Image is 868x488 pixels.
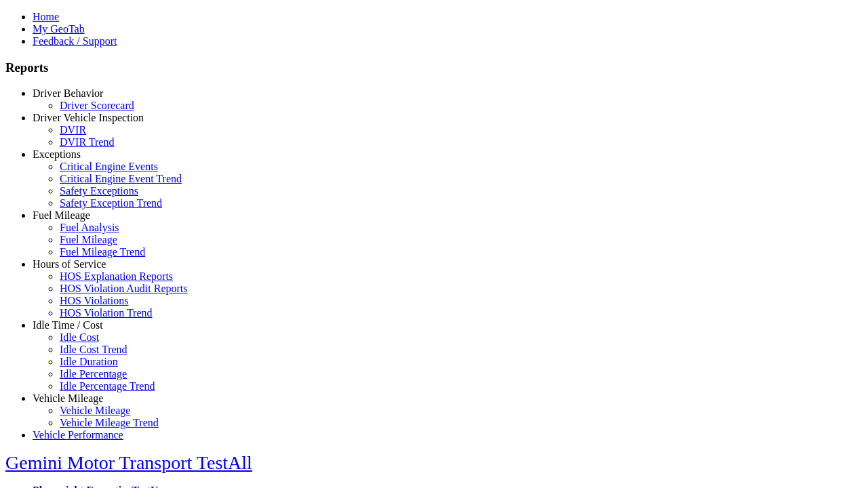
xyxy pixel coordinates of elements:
[60,185,138,197] a: Safety Exceptions
[60,380,155,392] a: Idle Percentage Trend
[60,161,158,172] a: Critical Engine Events
[60,295,128,306] a: HOS Violations
[33,319,103,331] a: Idle Time / Cost
[60,100,134,111] a: Driver Scorecard
[60,417,159,428] a: Vehicle Mileage Trend
[33,392,103,404] a: Vehicle Mileage
[33,112,144,123] a: Driver Vehicle Inspection
[33,23,85,35] a: My GeoTab
[33,429,123,441] a: Vehicle Performance
[33,258,106,270] a: Hours of Service
[60,234,117,245] a: Fuel Mileage
[60,222,119,233] a: Fuel Analysis
[60,136,114,148] a: DVIR Trend
[60,405,130,416] a: Vehicle Mileage
[60,197,162,209] a: Safety Exception Trend
[60,307,153,319] a: HOS Violation Trend
[60,356,118,367] a: Idle Duration
[60,331,99,343] a: Idle Cost
[60,173,182,184] a: Critical Engine Event Trend
[60,246,145,258] a: Fuel Mileage Trend
[33,11,59,22] a: Home
[60,368,127,380] a: Idle Percentage
[33,87,103,99] a: Driver Behavior
[60,124,86,136] a: DVIR
[33,148,81,160] a: Exceptions
[60,270,173,282] a: HOS Explanation Reports
[33,35,117,47] a: Feedback / Support
[60,344,127,355] a: Idle Cost Trend
[33,209,90,221] a: Fuel Mileage
[60,283,188,294] a: HOS Violation Audit Reports
[5,452,252,473] a: Gemini Motor Transport TestAll
[5,60,863,75] h3: Reports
